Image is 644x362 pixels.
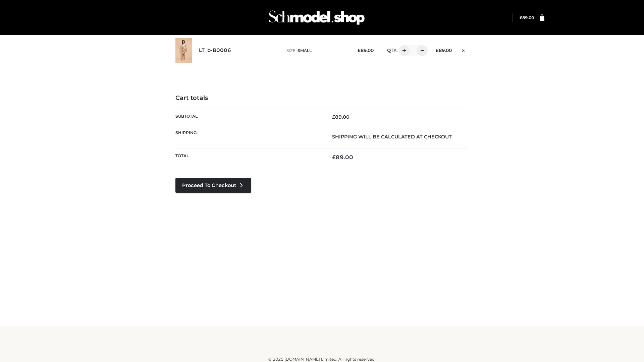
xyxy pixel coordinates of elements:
[175,109,322,125] th: Subtotal
[175,125,322,148] th: Shipping:
[266,4,367,31] img: Schmodel Admin 964
[175,95,469,102] h4: Cart totals
[298,48,312,53] span: SMALL
[380,45,425,56] div: QTY:
[332,114,350,120] bdi: 89.00
[199,47,231,54] a: LT_b-B0006
[332,114,335,120] span: £
[520,15,534,20] bdi: 89.00
[175,178,251,193] a: Proceed to Checkout
[332,134,452,140] strong: Shipping will be calculated at checkout
[175,38,192,63] img: LT_b-B0006 - SMALL
[520,15,534,20] a: £89.00
[358,48,361,53] span: £
[332,154,353,161] bdi: 89.00
[520,15,522,20] span: £
[436,48,439,53] span: £
[175,148,322,166] th: Total
[459,45,469,54] a: Remove this item
[332,154,336,161] span: £
[286,48,347,54] p: size :
[436,48,452,53] bdi: 89.00
[358,48,374,53] bdi: 89.00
